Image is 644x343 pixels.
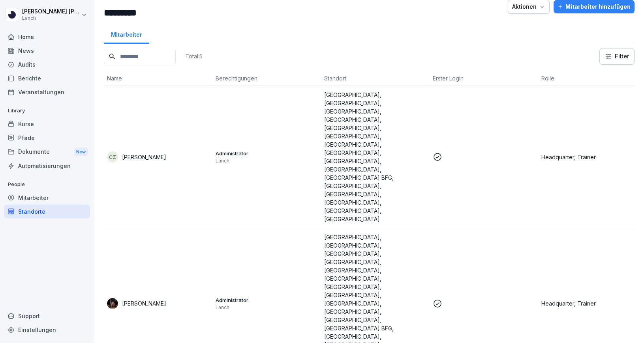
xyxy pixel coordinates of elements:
a: DokumenteNew [4,145,90,159]
th: Name [104,71,212,86]
p: Administrator [216,296,318,304]
div: Aktionen [512,2,545,11]
p: Lanch [216,158,318,164]
p: Headquarter, Trainer [541,153,644,161]
p: Total: 5 [185,52,203,60]
p: Lanch [22,15,80,21]
div: Mitarbeiter hinzufügen [558,2,631,11]
p: Headquarter, Trainer [541,299,644,308]
p: [PERSON_NAME] [PERSON_NAME] [22,8,80,15]
th: Erster Login [430,71,538,86]
p: [PERSON_NAME] [122,153,166,161]
div: Support [4,309,90,323]
div: New [74,147,88,157]
a: Mitarbeiter [4,191,90,205]
a: Kurse [4,117,90,131]
p: Lanch [216,304,318,311]
a: Pfade [4,131,90,145]
a: Veranstaltungen [4,85,90,99]
p: Administrator [216,150,318,157]
a: Home [4,30,90,44]
a: Audits [4,58,90,71]
a: Mitarbeiter [104,24,149,44]
a: Einstellungen [4,323,90,337]
a: News [4,44,90,58]
div: Dokumente [4,145,90,159]
div: Filter [605,52,629,60]
a: Berichte [4,71,90,85]
p: Library [4,104,90,117]
img: gq6jiwkat9wmwctfmwqffveh.png [107,298,118,309]
p: People [4,178,90,191]
a: Standorte [4,205,90,218]
div: CZ [107,151,118,162]
button: Filter [600,48,634,64]
p: [PERSON_NAME] [122,299,166,308]
th: Standort [321,71,430,86]
a: Automatisierungen [4,159,90,173]
th: Berechtigungen [212,71,321,86]
p: [GEOGRAPHIC_DATA], [GEOGRAPHIC_DATA], [GEOGRAPHIC_DATA], [GEOGRAPHIC_DATA], [GEOGRAPHIC_DATA], [G... [324,91,426,223]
